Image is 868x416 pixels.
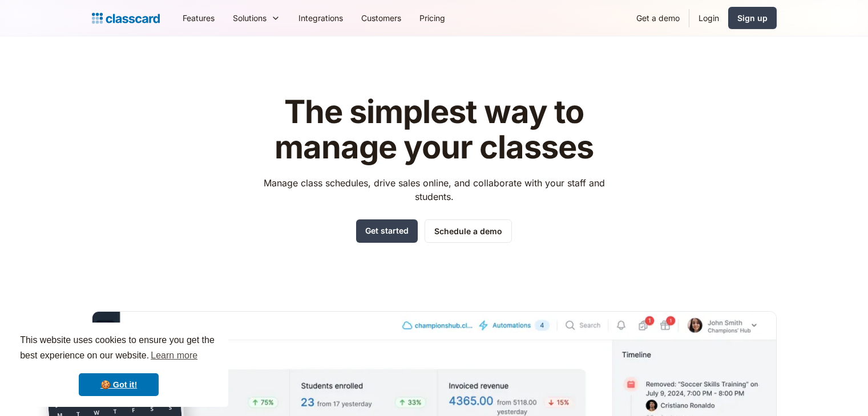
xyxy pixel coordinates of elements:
[737,12,768,24] div: Sign up
[79,373,159,396] a: dismiss cookie message
[173,5,224,31] a: Features
[20,333,217,364] span: This website uses cookies to ensure you get the best experience on our website.
[356,219,418,243] a: Get started
[627,5,689,31] a: Get a demo
[352,5,410,31] a: Customers
[224,5,289,31] div: Solutions
[410,5,454,31] a: Pricing
[425,219,512,243] a: Schedule a demo
[9,323,228,407] div: cookieconsent
[689,5,728,31] a: Login
[233,12,267,24] div: Solutions
[289,5,352,31] a: Integrations
[728,7,777,29] a: Sign up
[253,95,615,165] h1: The simplest way to manage your classes
[92,10,160,26] a: Logo
[149,347,199,364] a: learn more about cookies
[253,176,615,203] p: Manage class schedules, drive sales online, and collaborate with your staff and students.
